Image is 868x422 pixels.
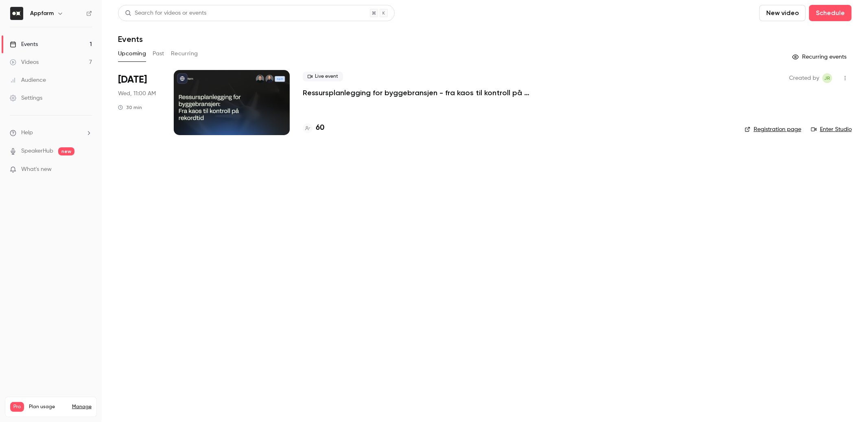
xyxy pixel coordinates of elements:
[10,58,39,66] div: Videos
[759,5,806,21] button: New video
[82,166,92,173] iframe: Noticeable Trigger
[21,165,52,174] span: What's new
[21,129,33,137] span: Help
[10,129,92,137] li: help-dropdown-opener
[10,7,23,20] img: Appfarm
[118,104,142,111] div: 30 min
[745,125,801,133] a: Registration page
[10,40,38,48] div: Events
[824,73,831,83] span: JR
[30,9,54,17] h6: Appfarm
[809,5,852,21] button: Schedule
[125,9,206,17] div: Search for videos or events
[811,125,852,133] a: Enter Studio
[303,122,324,133] a: 60
[789,50,852,63] button: Recurring events
[118,47,146,60] button: Upcoming
[72,404,92,410] a: Manage
[789,73,819,83] span: Created by
[316,122,324,133] h4: 60
[10,402,24,412] span: Pro
[10,76,46,84] div: Audience
[10,94,42,102] div: Settings
[118,90,156,98] span: Wed, 11:00 AM
[822,73,832,83] span: Julie Remen
[171,47,198,60] button: Recurring
[58,147,74,155] span: new
[153,47,164,60] button: Past
[303,72,343,81] span: Live event
[29,404,67,410] span: Plan usage
[303,88,547,98] a: Ressursplanlegging for byggebransjen - fra kaos til kontroll på rekordtid
[118,70,161,135] div: Aug 20 Wed, 11:00 AM (Europe/Oslo)
[118,34,143,44] h1: Events
[21,147,53,155] a: SpeakerHub
[118,73,147,86] span: [DATE]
